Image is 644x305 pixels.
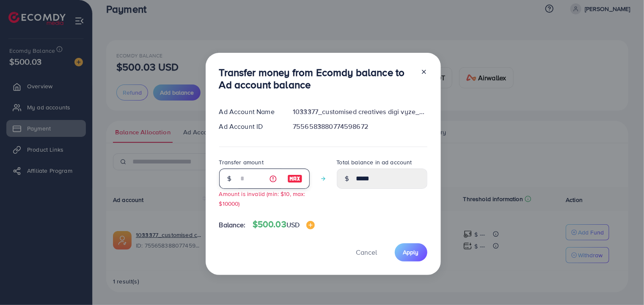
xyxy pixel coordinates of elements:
[219,220,246,230] span: Balance:
[212,107,286,117] div: Ad Account Name
[219,158,264,166] label: Transfer amount
[346,243,388,261] button: Cancel
[608,267,638,299] iframe: Chat
[286,107,434,117] div: 1033377_customised creatives digi vyze_1759404336162
[395,243,427,261] button: Apply
[287,174,303,184] img: image
[219,190,305,207] small: Amount is invalid (min: $10, max: $10000)
[356,248,377,257] span: Cancel
[253,219,315,230] h4: $500.03
[286,220,300,229] span: USD
[286,122,434,131] div: 7556583880774598672
[219,66,414,91] h3: Transfer money from Ecomdy balance to Ad account balance
[403,248,419,256] span: Apply
[212,122,286,131] div: Ad Account ID
[337,158,412,166] label: Total balance in ad account
[306,221,315,229] img: image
